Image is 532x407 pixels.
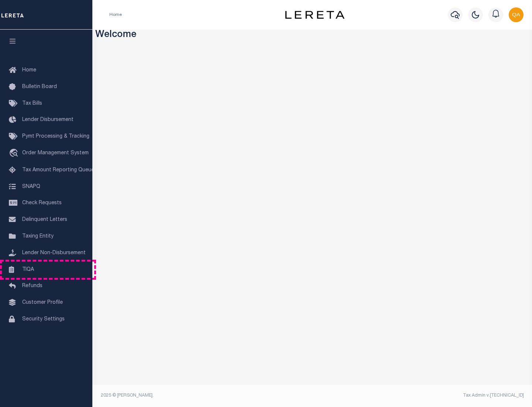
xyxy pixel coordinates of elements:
[95,392,313,399] div: 2025 © [PERSON_NAME].
[22,217,67,222] span: Delinquent Letters
[22,184,40,189] span: SNAPQ
[22,84,57,90] span: Bulletin Board
[318,392,524,399] div: Tax Admin v.[TECHNICAL_ID]
[22,234,54,239] span: Taxing Entity
[22,117,74,122] span: Lender Disbursement
[22,68,36,73] span: Home
[9,149,21,158] i: travel_explore
[22,168,94,173] span: Tax Amount Reporting Queue
[285,11,344,19] img: logo-dark.svg
[22,300,63,305] span: Customer Profile
[22,151,89,156] span: Order Management System
[22,134,89,139] span: Pymt Processing & Tracking
[509,7,524,22] img: svg+xml;base64,PHN2ZyB4bWxucz0iaHR0cDovL3d3dy53My5vcmcvMjAwMC9zdmciIHBvaW50ZXItZXZlbnRzPSJub25lIi...
[22,283,42,289] span: Refunds
[22,267,34,272] span: TIQA
[22,250,86,256] span: Lender Non-Disbursement
[109,11,122,18] li: Home
[22,317,65,322] span: Security Settings
[95,30,529,41] h3: Welcome
[22,101,42,106] span: Tax Bills
[22,201,62,206] span: Check Requests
